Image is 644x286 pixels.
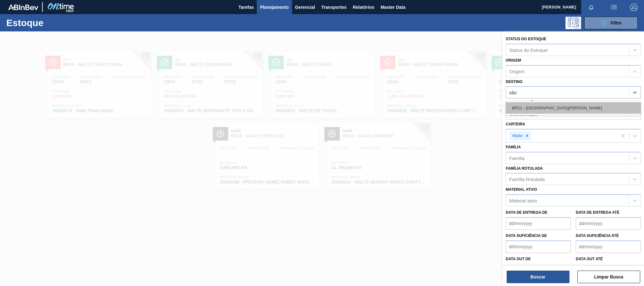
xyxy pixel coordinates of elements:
[576,264,641,276] input: dd/mm/yyyy
[506,187,537,192] label: Material ativo
[506,80,522,84] label: Destino
[509,69,525,74] div: Origem
[576,240,641,253] input: dd/mm/yyyy
[506,257,531,261] label: Data out de
[510,132,524,140] div: Malte
[506,58,521,63] label: Origem
[239,3,254,11] span: Tarefas
[576,257,603,261] label: Data out até
[506,264,571,276] input: dd/mm/yyyy
[581,3,601,12] button: Notificações
[509,198,537,203] div: Material ativo
[611,20,622,25] span: Filtro
[630,3,638,11] img: Logout
[8,4,38,10] img: TNhmsLtSVTkK8tSr43FrP2fwEKptu5GPRR3wAAAABJRU5ErkJggg==
[576,210,619,215] label: Data de Entrega até
[506,210,548,215] label: Data de Entrega de
[353,3,374,11] span: Relatórios
[506,102,641,114] div: BR11 - [GEOGRAPHIC_DATA][PERSON_NAME]
[509,47,548,52] div: Status do Estoque
[506,122,525,126] label: Carteira
[506,145,521,149] label: Família
[576,217,641,230] input: dd/mm/yyyy
[260,3,289,11] span: Planejamento
[506,217,571,230] input: dd/mm/yyyy
[565,17,581,29] div: Pogramando: nenhum usuário selecionado
[6,19,101,26] h1: Estoque
[295,3,315,11] span: Gerencial
[584,17,638,29] button: Filtro
[509,155,525,161] div: Família
[610,3,618,11] img: userActions
[381,3,405,11] span: Master Data
[506,166,543,171] label: Família Rotulada
[576,234,619,238] label: Data suficiência até
[506,37,546,41] label: Status do Estoque
[509,177,545,182] div: Família Rotulada
[321,3,346,11] span: Transportes
[506,234,547,238] label: Data suficiência de
[506,101,536,105] label: Coordenação
[506,240,571,253] input: dd/mm/yyyy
